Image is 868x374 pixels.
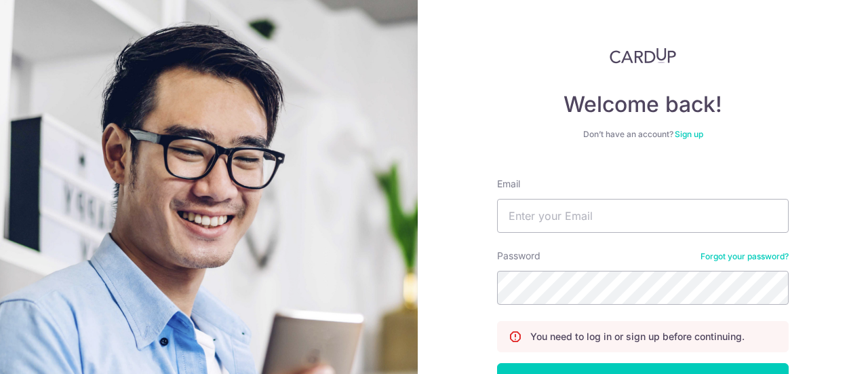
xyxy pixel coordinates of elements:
[701,251,789,262] a: Forgot your password?
[497,199,789,233] input: Enter your Email
[497,249,540,263] label: Password
[497,91,789,118] h4: Welcome back!
[497,177,520,191] label: Email
[675,129,703,139] a: Sign up
[497,129,789,140] div: Don’t have an account?
[610,48,676,64] img: CardUp Logo
[530,330,745,343] p: You need to log in or sign up before continuing.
